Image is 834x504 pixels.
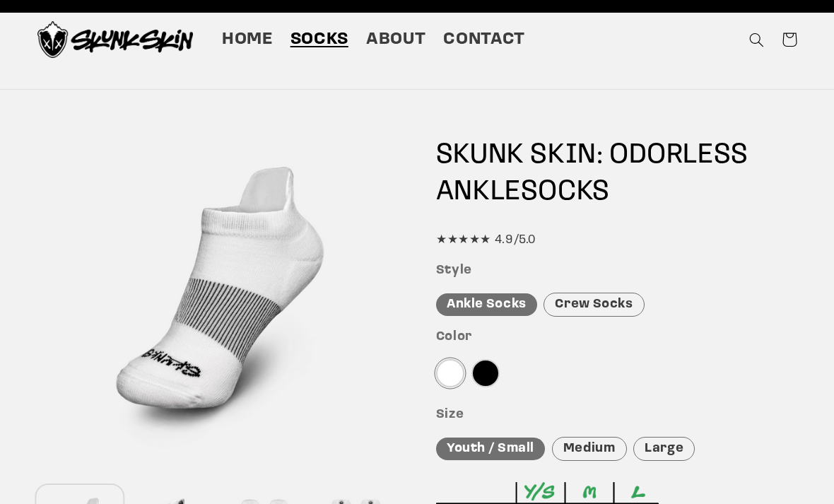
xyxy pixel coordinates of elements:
h1: SKUNK SKIN: ODORLESS SOCKS [436,137,797,211]
h3: Style [436,263,797,279]
a: Socks [281,20,357,59]
a: Contact [435,20,534,59]
div: Medium [552,437,627,462]
img: Skunk Skin Anti-Odor Socks. [37,21,193,58]
span: About [366,29,425,51]
div: ★★★★★ 4.9/5.0 [436,230,797,251]
span: Contact [443,29,524,51]
div: Youth / Small [436,438,545,461]
a: About [357,20,434,59]
div: Crew Socks [544,293,644,317]
h3: Color [436,329,797,346]
div: Large [633,437,695,462]
a: Home [213,20,281,59]
span: Socks [290,29,348,51]
summary: Search [741,23,773,56]
span: ANKLE [436,178,521,206]
span: Home [222,29,273,51]
div: Ankle Socks [436,293,537,317]
h3: Size [436,407,797,423]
